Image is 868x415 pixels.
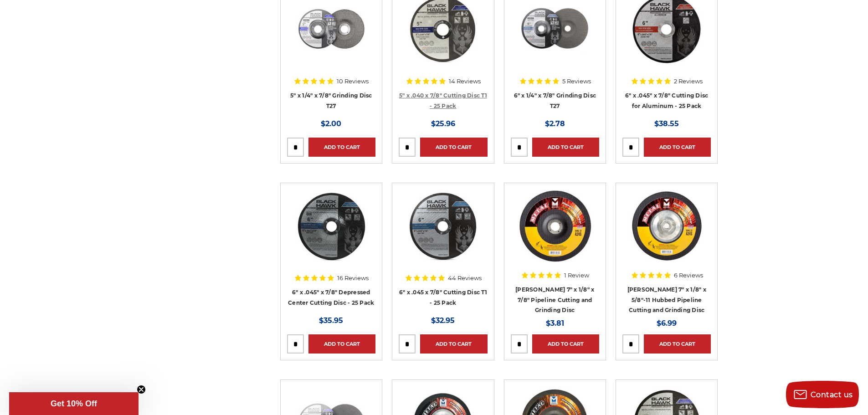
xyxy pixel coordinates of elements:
[137,385,146,394] button: Close teaser
[321,119,341,128] span: $2.00
[545,119,565,128] span: $2.78
[431,119,455,128] span: $25.96
[337,275,369,281] span: 16 Reviews
[674,78,703,84] span: 2 Reviews
[625,92,709,109] a: 6" x .045" x 7/8" Cutting Disc for Aluminum - 25 Pack
[308,334,375,354] a: Add to Cart
[546,319,564,328] span: $3.81
[288,289,374,306] a: 6" x .045" x 7/8" Depressed Center Cutting Disc - 25 Pack
[449,78,481,84] span: 14 Reviews
[295,190,368,262] img: 6" x .045" x 7/8" Depressed Center Type 27 Cut Off Wheel
[519,190,591,262] img: Mercer 7" x 1/8" x 7/8 Cutting and Light Grinding Wheel
[420,138,487,157] a: Add to Cart
[431,316,455,325] span: $32.95
[657,319,677,328] span: $6.99
[308,138,375,157] a: Add to Cart
[319,316,343,325] span: $35.95
[9,392,139,415] div: Get 10% OffClose teaser
[564,272,589,278] span: 1 Review
[532,334,599,354] a: Add to Cart
[515,286,594,313] a: [PERSON_NAME] 7" x 1/8" x 7/8" Pipeline Cutting and Grinding Disc
[399,92,487,109] a: 5" x .040 x 7/8" Cutting Disc T1 - 25 Pack
[622,190,711,278] a: Mercer 7" x 1/8" x 5/8"-11 Hubbed Cutting and Light Grinding Wheel
[287,190,375,278] a: 6" x .045" x 7/8" Depressed Center Type 27 Cut Off Wheel
[627,286,706,313] a: [PERSON_NAME] 7" x 1/8" x 5/8"-11 Hubbed Pipeline Cutting and Grinding Disc
[51,399,97,408] span: Get 10% Off
[337,78,369,84] span: 10 Reviews
[448,275,482,281] span: 44 Reviews
[511,190,599,278] a: Mercer 7" x 1/8" x 7/8 Cutting and Light Grinding Wheel
[290,92,372,109] a: 5" x 1/4" x 7/8" Grinding Disc T27
[399,190,487,278] a: 6" x .045 x 7/8" Cutting Disc T1
[514,92,596,109] a: 6" x 1/4" x 7/8" Grinding Disc T27
[811,390,853,399] span: Contact us
[786,381,859,408] button: Contact us
[674,272,703,278] span: 6 Reviews
[532,138,599,157] a: Add to Cart
[420,334,487,354] a: Add to Cart
[644,138,711,157] a: Add to Cart
[644,334,711,354] a: Add to Cart
[630,190,703,262] img: Mercer 7" x 1/8" x 5/8"-11 Hubbed Cutting and Light Grinding Wheel
[562,78,591,84] span: 5 Reviews
[654,119,679,128] span: $38.55
[406,190,479,262] img: 6" x .045 x 7/8" Cutting Disc T1
[399,289,487,306] a: 6" x .045 x 7/8" Cutting Disc T1 - 25 Pack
